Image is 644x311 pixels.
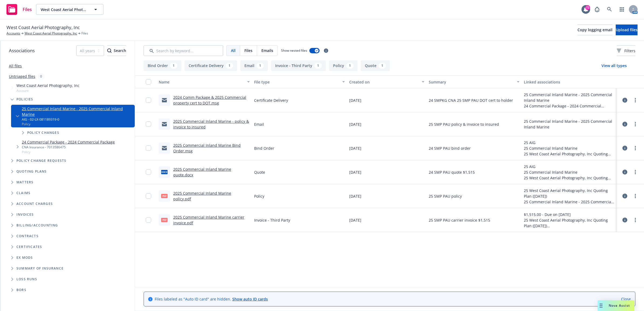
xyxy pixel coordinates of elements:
a: Report a Bug [592,4,603,15]
span: Policy changes [27,131,59,134]
span: Account [16,88,79,93]
input: Toggle Row Selected [146,169,151,175]
div: 1 [226,63,233,69]
button: Certificate Delivery [185,60,237,71]
span: 25 SMP PAU policy & invoice to insured [429,121,499,127]
span: Policy change requests [16,159,66,162]
a: 2025 Commercial Inland Marine - policy & invoice to insured [173,119,249,130]
a: Show auto ID cards [232,296,268,302]
div: Folder Tree Example [0,220,135,295]
a: 24 Commercial Package - 2024 Commercial Package [22,139,115,145]
span: Files [244,48,252,53]
span: Associations [9,47,35,54]
span: Bind Order [254,145,274,151]
input: Toggle Row Selected [146,145,151,151]
span: 24 SMPKG CNA 25 SMP PAU DOT cert to holder [429,97,513,103]
span: 25 SMP PAU policy [429,193,462,199]
span: [DATE] [349,97,361,103]
a: more [632,217,639,223]
span: [DATE] [349,193,361,199]
span: pdf [161,194,168,198]
span: Policies [16,98,33,101]
a: Files [4,2,34,17]
a: Accounts [6,31,20,36]
button: Policy [329,60,358,71]
button: Linked associations [522,75,617,88]
input: Toggle Row Selected [146,193,151,199]
div: 25 West Coast Aerial Photography, Inc Quoting Plan ([DATE]) [524,217,615,229]
span: Certificates [16,245,42,249]
span: 24 SMP PAU quote $1,515 [429,169,475,175]
input: Search by keyword... [144,45,223,56]
a: Switch app [617,4,627,15]
span: [DATE] [349,121,361,127]
span: Invoices [16,213,34,216]
div: 25 AIG [524,140,615,145]
a: more [632,97,639,103]
div: 0 [37,73,45,79]
button: Created on [347,75,427,88]
div: File type [254,79,339,85]
button: Email [240,60,268,71]
input: Select all [146,79,151,85]
span: pdf [161,218,168,222]
a: Close [621,296,631,302]
span: Policy [254,193,264,199]
span: Account charges [16,202,53,205]
button: Invoice - Third Party [271,60,326,71]
span: Upload files [616,27,638,32]
span: All [231,48,236,53]
button: Nova Assist [598,300,634,311]
button: Name [157,75,252,88]
button: View all types [593,60,635,71]
span: Files [81,31,88,36]
div: 1 [170,63,177,69]
span: Emails [261,48,273,53]
span: Billing/Accounting [16,224,58,227]
span: Show nested files [281,48,307,53]
div: 25 Commercial Inland Marine [524,169,615,175]
a: 2025 Commercial Inland Marine policy.pdf [173,191,231,201]
a: 25 Commercial Inland Marine - 2025 Commercial Inland Marine [22,106,133,117]
span: West Coast Aerial Photography, Inc [41,7,87,12]
div: 1 [346,63,354,69]
div: 72 [585,5,590,10]
a: Untriaged files [9,74,35,79]
div: 1 [379,63,386,69]
span: Loss Runs [16,278,37,281]
span: Nova Assist [609,303,630,308]
span: West Coast Aerial Photography, Inc [6,24,80,31]
div: Name [159,79,244,85]
input: Toggle Row Selected [146,97,151,103]
span: Invoice - Third Party [254,217,290,223]
div: Created on [349,79,418,85]
button: Quote [361,60,390,71]
div: 25 AIG [524,164,615,169]
a: All files [9,63,22,68]
div: Drag to move [598,300,604,311]
a: 2025 Commercial Inland Marine Bind Order.msg [173,143,241,153]
div: AIG - 02-LX-081189319-0 [22,117,133,122]
span: Email [254,121,264,127]
button: West Coast Aerial Photography, Inc [36,4,103,15]
span: Files labeled as "Auto ID card" are hidden. [155,296,268,302]
button: Bind Order [144,60,181,71]
div: 25 West Coast Aerial Photography, Inc Quoting Plan ([DATE]) [524,188,615,199]
button: Summary [427,75,522,88]
span: [DATE] [349,217,361,223]
span: [DATE] [349,169,361,175]
div: 1 [257,63,264,69]
button: File type [252,75,347,88]
span: 24 SMP PAU bind order [429,145,471,151]
div: 1 [314,63,322,69]
div: 25 Commercial Inland Marine - 2025 Commercial Inland Marine [524,118,615,130]
div: Tree Example [0,82,135,220]
span: Matters [16,181,33,184]
div: 25 Commercial Inland Marine - 2025 Commercial Inland Marine [524,199,615,205]
a: more [632,145,639,151]
button: SearchSearch [107,45,126,56]
a: 2025 Commercial Inland Marine quote.docx [173,167,231,177]
div: CNA Insurance - 7013586475 [22,145,115,149]
div: 24 Commercial Package - 2024 Commercial Package [524,103,615,109]
a: West Coast Aerial Photography, Inc [25,31,77,36]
